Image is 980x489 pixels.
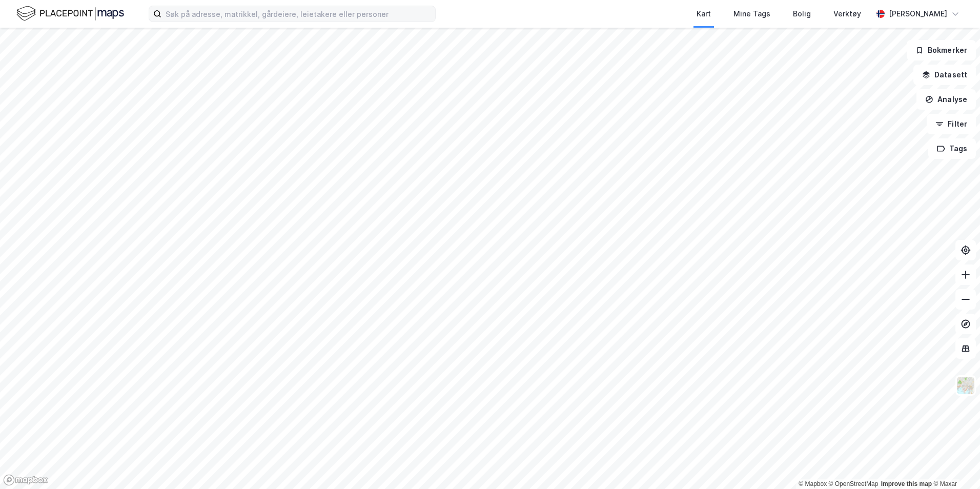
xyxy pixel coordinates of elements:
[929,440,980,489] iframe: Chat Widget
[161,6,435,22] input: Søk på adresse, matrikkel, gårdeiere, leietakere eller personer
[916,89,976,110] button: Analyse
[793,8,811,20] div: Bolig
[3,474,48,486] a: Mapbox homepage
[889,8,947,20] div: [PERSON_NAME]
[881,480,932,487] a: Improve this map
[929,440,980,489] div: Kontrollprogram for chat
[833,8,861,20] div: Verktøy
[907,40,976,60] button: Bokmerker
[799,480,827,487] a: Mapbox
[928,138,976,159] button: Tags
[16,5,124,23] img: logo.f888ab2527a4732fd821a326f86c7f29.svg
[956,376,975,395] img: Z
[927,114,976,134] button: Filter
[913,65,976,85] button: Datasett
[733,8,770,20] div: Mine Tags
[829,480,879,487] a: OpenStreetMap
[697,8,711,20] div: Kart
